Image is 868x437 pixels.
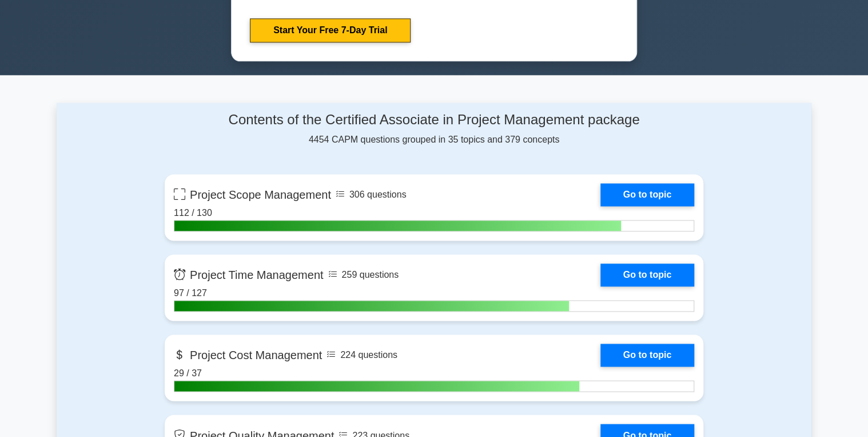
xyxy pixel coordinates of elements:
[250,18,411,42] a: Start Your Free 7-Day Trial
[600,344,694,367] a: Go to topic
[165,112,703,147] div: 4454 CAPM questions grouped in 35 topics and 379 concepts
[165,112,703,128] h4: Contents of the Certified Associate in Project Management package
[600,183,694,206] a: Go to topic
[600,263,694,286] a: Go to topic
